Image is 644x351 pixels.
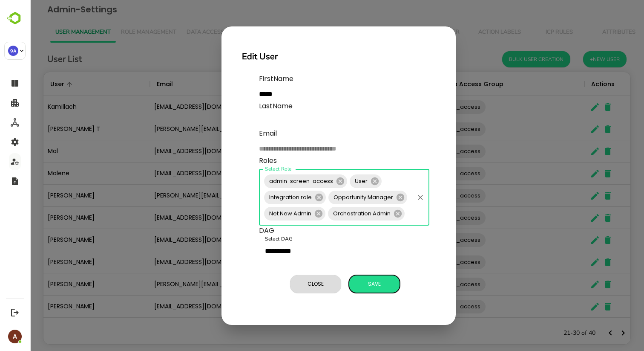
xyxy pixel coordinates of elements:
[298,207,375,220] div: Orchestration Admin
[229,128,357,139] label: Email
[320,174,352,188] div: User
[234,191,296,204] div: Integration role
[235,235,263,243] label: Select DAG
[8,330,22,343] div: A
[234,174,317,188] div: admin-screen-access
[8,46,18,56] div: 9A
[235,165,262,173] label: Select Role
[320,176,343,186] span: User
[299,191,377,204] div: Opportunity Manager
[234,207,296,220] div: Net New Admin
[229,226,244,236] label: DAG
[234,209,287,218] span: Net New Admin
[298,209,366,218] span: Orchestration Admin
[299,192,368,202] span: Opportunity Manager
[229,101,357,111] label: LastName
[319,275,370,293] button: Save
[264,278,307,290] span: Close
[234,176,308,186] span: admin-screen-access
[229,156,247,166] label: Roles
[385,191,397,203] button: Clear
[323,278,366,290] span: Save
[229,74,357,84] label: FirstName
[260,275,311,293] button: Close
[212,50,405,64] h2: Edit User
[4,10,26,26] img: BambooboxLogoMark.f1c84d78b4c51b1a7b5f700c9845e183.svg
[9,307,20,318] button: Logout
[234,192,287,202] span: Integration role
